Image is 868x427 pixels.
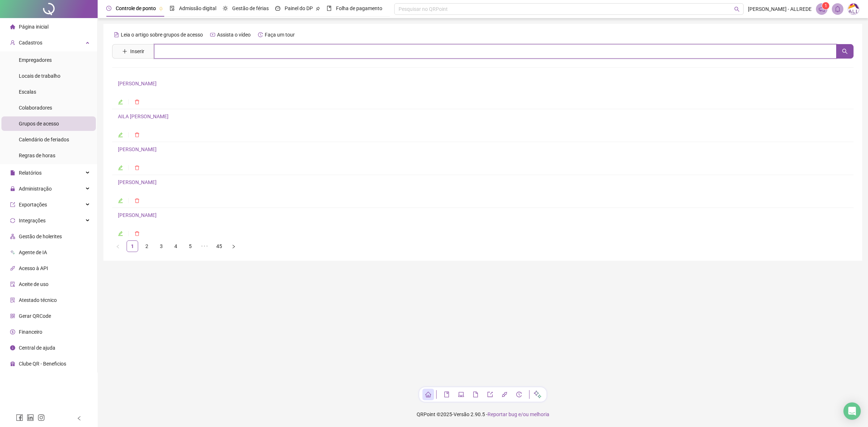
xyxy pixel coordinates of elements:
[748,5,812,13] span: [PERSON_NAME] - ALLREDE
[170,6,175,11] span: file-done
[10,345,15,350] span: info-circle
[118,179,157,185] a: [PERSON_NAME]
[98,402,868,427] footer: QRPoint © 2025 - 2.90.5 -
[141,241,152,252] a: 2
[223,6,228,11] span: sun
[10,266,15,271] span: api
[19,202,47,208] span: Exportações
[10,24,15,29] span: home
[112,240,124,252] li: Página anterior
[818,6,825,12] span: notification
[10,313,15,319] span: qrcode
[135,99,140,104] span: delete
[10,361,15,366] span: gift
[116,46,150,57] button: Inserir
[19,249,47,255] span: Agente de IA
[285,5,313,11] span: Painel do DP
[213,240,225,252] li: 45
[843,402,861,420] div: Open Intercom Messenger
[19,281,48,287] span: Aceite de uso
[135,198,140,203] span: delete
[825,3,827,8] span: 1
[159,7,163,11] span: pushpin
[118,99,123,104] span: edit
[19,170,42,176] span: Relatórios
[118,198,123,203] span: edit
[228,240,239,252] button: right
[488,411,549,417] span: Reportar bug e/ou melhoria
[10,282,15,287] span: audit
[834,6,841,12] span: bell
[156,241,167,252] a: 3
[199,240,210,252] li: 5 próximas páginas
[228,240,239,252] li: Próxima página
[231,244,236,249] span: right
[118,114,169,119] a: AILA [PERSON_NAME]
[184,240,196,252] li: 5
[10,40,15,45] span: user-add
[210,32,215,37] span: youtube
[502,392,507,397] span: api
[130,47,144,55] span: Inserir
[19,40,42,46] span: Cadastros
[199,240,210,252] span: •••
[10,298,15,303] span: solution
[127,240,138,252] li: 1
[19,137,69,142] span: Calendário de feriados
[10,170,15,175] span: file
[19,265,48,271] span: Acesso à API
[122,49,127,54] span: plus
[19,24,48,30] span: Página inicial
[487,392,493,397] span: export
[38,414,45,421] span: instagram
[458,392,464,397] span: laptop
[842,48,848,54] span: search
[19,234,62,239] span: Gestão de holerites
[121,32,203,38] span: Leia o artigo sobre grupos de acesso
[116,5,156,11] span: Controle de ponto
[112,240,124,252] button: left
[16,414,23,421] span: facebook
[425,392,431,397] span: home
[118,231,123,236] span: edit
[185,241,196,252] a: 5
[179,5,216,11] span: Admissão digital
[19,153,55,158] span: Regras de horas
[454,411,469,417] span: Versão
[19,105,52,111] span: Colaboradores
[473,392,478,397] span: file
[327,6,332,11] span: book
[822,2,829,9] sup: 1
[116,244,120,249] span: left
[135,165,140,170] span: delete
[734,7,740,12] span: search
[19,345,55,351] span: Central de ajuda
[336,5,382,11] span: Folha de pagamento
[19,121,59,127] span: Grupos de acesso
[170,240,182,252] li: 4
[275,6,280,11] span: dashboard
[316,7,320,11] span: pushpin
[19,73,60,79] span: Locais de trabalho
[106,6,111,11] span: clock-circle
[10,186,15,191] span: lock
[232,5,269,11] span: Gestão de férias
[127,241,138,252] a: 1
[156,240,167,252] li: 3
[114,32,119,37] span: file-text
[444,392,450,397] span: book
[118,132,123,137] span: edit
[848,4,859,14] img: 75003
[19,329,42,335] span: Financeiro
[10,329,15,334] span: dollar
[10,234,15,239] span: apartment
[214,241,225,252] a: 45
[118,81,157,86] a: [PERSON_NAME]
[19,297,57,303] span: Atestado técnico
[141,240,153,252] li: 2
[170,241,181,252] a: 4
[135,132,140,137] span: delete
[19,218,46,223] span: Integrações
[10,202,15,207] span: export
[77,416,82,421] span: left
